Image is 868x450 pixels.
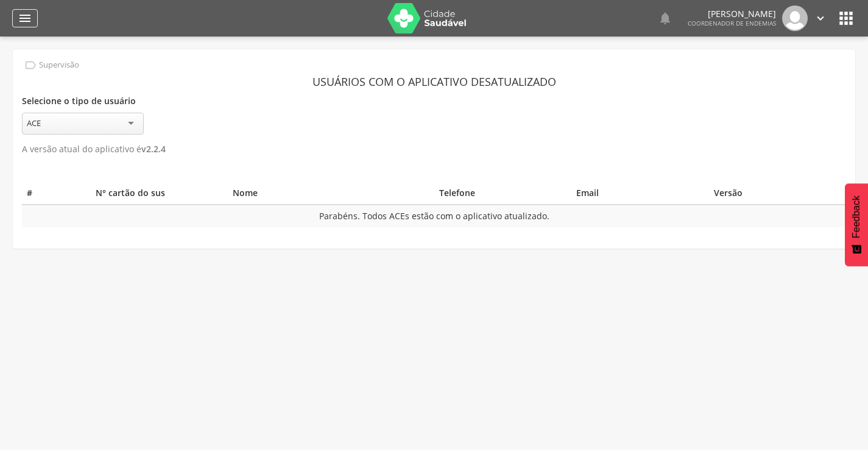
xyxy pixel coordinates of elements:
strong: v [141,143,166,155]
i:  [18,11,32,26]
a:  [658,5,672,31]
div: ACE [27,118,41,128]
i:  [836,9,856,28]
th: # [22,182,91,205]
a:  [814,5,827,31]
a:  [12,9,38,27]
span: Feedback [851,195,862,238]
p: A versão atual do aplicativo é [22,141,846,158]
p: [PERSON_NAME] [688,10,776,18]
i:  [814,12,827,25]
th: N° cartão do sus [91,182,228,205]
header: Usuários com o aplicativo desatualizado [22,71,846,93]
span: Coordenador de Endemias [688,19,776,27]
button: Feedback - Mostrar pesquisa [845,183,868,266]
i:  [24,58,37,72]
td: Parabéns. Todos ACEs estão com o aplicativo atualizado. [22,205,846,227]
p: Supervisão [39,60,79,70]
th: Email [571,182,709,205]
th: Versão [709,182,847,205]
th: Telefone [434,182,572,205]
i:  [658,11,672,26]
th: Nome [228,182,434,205]
label: Selecione o tipo de usuário [22,93,136,110]
span: 2.2.4 [146,143,166,155]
